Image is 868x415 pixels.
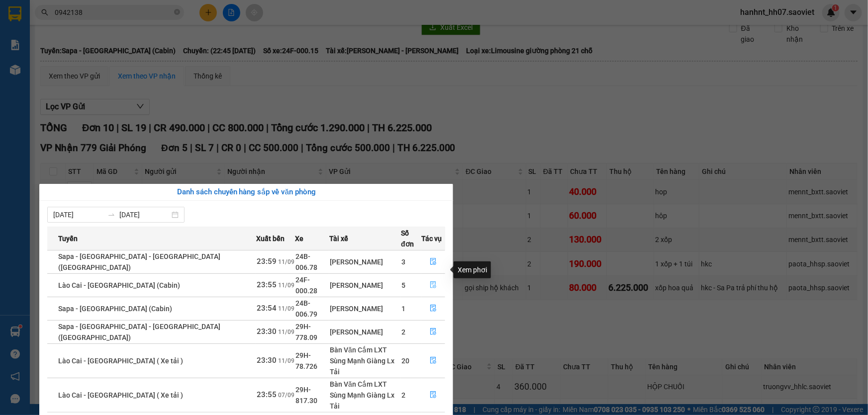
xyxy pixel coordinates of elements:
span: 24B-006.79 [295,299,317,318]
span: Xuất bến [256,233,285,244]
span: 24B-006.78 [295,252,317,271]
input: Đến ngày [119,209,170,220]
span: file-done [430,328,437,336]
div: Sùng Mạnh Giàng Lx Tải [330,355,400,377]
span: 07/09 [278,392,294,399]
span: Lào Cai - [GEOGRAPHIC_DATA] ( Xe tải ) [58,357,183,365]
span: Tài xế [329,233,348,244]
span: 11/09 [278,305,294,312]
div: Bàn Văn Cắm LXT [330,344,400,355]
button: file-done [422,353,445,369]
span: 29H-78.726 [295,351,317,370]
span: 23:30 [257,356,277,365]
span: 23:54 [257,304,277,313]
div: [PERSON_NAME] [330,327,400,337]
div: Bàn Văn Cắm LXT [330,379,400,390]
span: 29H-817.30 [295,386,317,405]
span: Số đơn [401,228,421,249]
button: file-done [422,301,445,317]
button: file-done [422,324,445,340]
span: 11/09 [278,357,294,364]
span: 24F-000.28 [295,276,317,295]
span: 23:59 [257,257,277,266]
span: file-done [430,391,437,399]
div: Sùng Mạnh Giàng Lx Tải [330,390,400,412]
span: 23:30 [257,327,277,336]
button: file-done [422,277,445,293]
span: 23:55 [257,280,277,289]
span: 23:55 [257,390,277,399]
div: Danh sách chuyến hàng sắp về văn phòng [47,186,445,198]
span: Sapa - [GEOGRAPHIC_DATA] (Cabin) [58,305,172,313]
span: file-done [430,305,437,313]
span: Sapa - [GEOGRAPHIC_DATA] - [GEOGRAPHIC_DATA] ([GEOGRAPHIC_DATA]) [58,252,220,271]
span: 11/09 [278,329,294,335]
span: file-done [430,357,437,365]
span: Tuyến [58,233,78,244]
span: 11/09 [278,282,294,289]
span: Sapa - [GEOGRAPHIC_DATA] - [GEOGRAPHIC_DATA] ([GEOGRAPHIC_DATA]) [58,323,220,341]
span: swap-right [107,211,115,219]
span: Lào Cai - [GEOGRAPHIC_DATA] ( Xe tải ) [58,391,183,399]
span: 2 [401,391,405,399]
span: to [107,211,115,219]
span: 3 [401,258,405,266]
span: file-done [430,281,437,289]
span: 20 [401,357,409,365]
span: Tác vụ [421,233,442,244]
span: 5 [401,281,405,289]
span: 2 [401,328,405,336]
span: file-done [430,258,437,266]
input: Từ ngày [53,209,103,220]
div: [PERSON_NAME] [330,303,400,314]
div: Xem phơi [454,261,491,278]
button: file-done [422,387,445,403]
span: Lào Cai - [GEOGRAPHIC_DATA] (Cabin) [58,281,180,289]
div: [PERSON_NAME] [330,280,400,291]
button: file-done [422,254,445,270]
span: 11/09 [278,258,294,265]
div: [PERSON_NAME] [330,256,400,267]
span: 1 [401,305,405,313]
span: 29H-778.09 [295,323,317,341]
span: Xe [295,233,303,244]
